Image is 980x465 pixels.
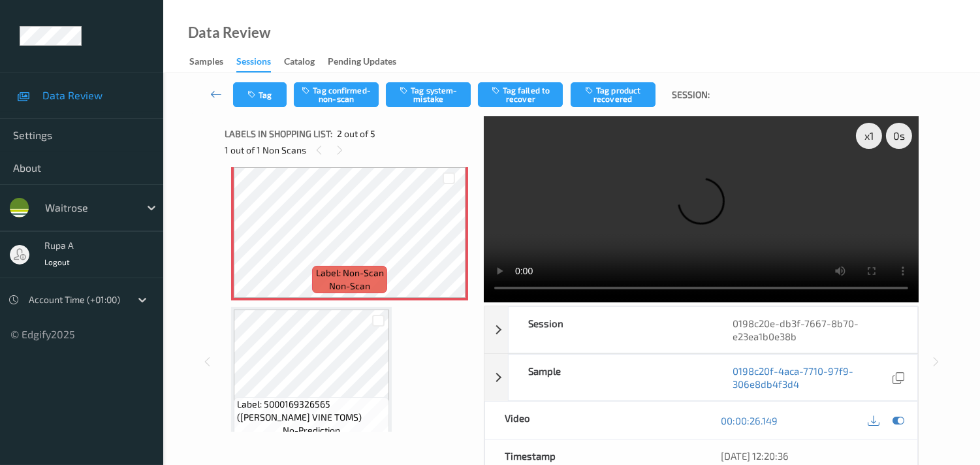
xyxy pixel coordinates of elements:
span: Labels in shopping list: [225,127,332,140]
div: Video [485,402,701,439]
div: Samples [189,55,223,71]
div: 1 out of 1 Non Scans [225,142,475,158]
div: x 1 [856,123,882,149]
a: Catalog [284,53,328,71]
span: Label: 5000169326565 ([PERSON_NAME] VINE TOMS) [237,398,386,424]
div: Sample [509,355,713,400]
div: Pending Updates [328,55,396,71]
button: Tag system-mistake [386,82,471,107]
button: Tag product recovered [571,82,656,107]
span: non-scan [329,280,370,293]
span: 2 out of 5 [337,127,375,140]
div: 0198c20e-db3f-7667-8b70-e23ea1b0e38b [713,307,917,353]
a: Sessions [236,53,284,72]
a: 0198c20f-4aca-7710-97f9-306e8db4f3d4 [733,364,890,391]
div: Session [509,307,713,353]
div: Sessions [236,55,271,72]
a: 00:00:26.149 [721,414,778,427]
div: Data Review [188,26,270,39]
div: 0 s [886,123,912,149]
span: no-prediction [283,424,340,437]
span: Session: [672,88,710,101]
div: Sample0198c20f-4aca-7710-97f9-306e8db4f3d4 [484,354,918,401]
a: Samples [189,53,236,71]
div: [DATE] 12:20:36 [721,449,898,462]
div: Catalog [284,55,315,71]
div: Session0198c20e-db3f-7667-8b70-e23ea1b0e38b [484,306,918,353]
button: Tag failed to recover [478,82,563,107]
span: Label: Non-Scan [316,266,384,280]
a: Pending Updates [328,53,409,71]
button: Tag [233,82,287,107]
button: Tag confirmed-non-scan [294,82,379,107]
